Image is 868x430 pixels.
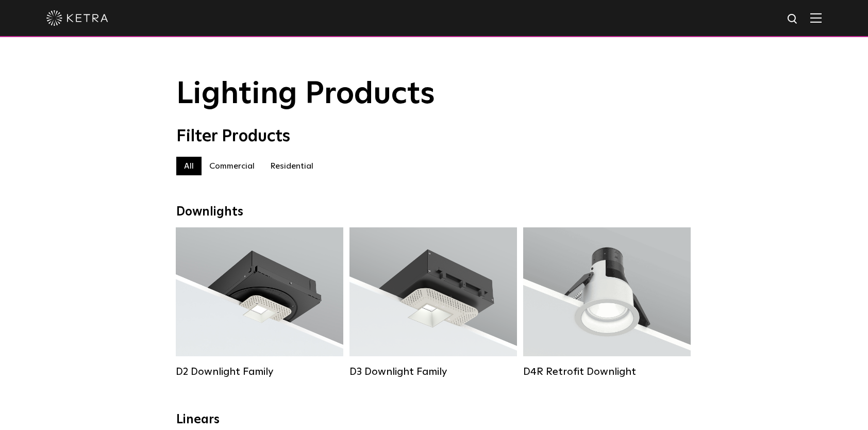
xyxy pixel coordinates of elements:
span: Lighting Products [176,79,435,110]
a: D4R Retrofit Downlight Lumen Output:800Colors:White / BlackBeam Angles:15° / 25° / 40° / 60°Watta... [523,227,691,378]
label: Commercial [202,157,262,175]
div: D3 Downlight Family [349,366,517,378]
img: ketra-logo-2019-white [46,10,108,26]
div: Linears [176,412,692,427]
a: D2 Downlight Family Lumen Output:1200Colors:White / Black / Gloss Black / Silver / Bronze / Silve... [176,227,343,378]
label: All [176,157,202,175]
label: Residential [262,157,321,175]
div: Downlights [176,205,692,220]
div: Filter Products [176,127,692,146]
div: D4R Retrofit Downlight [523,366,691,378]
img: Hamburger%20Nav.svg [810,13,822,23]
div: D2 Downlight Family [176,366,343,378]
a: D3 Downlight Family Lumen Output:700 / 900 / 1100Colors:White / Black / Silver / Bronze / Paintab... [349,227,517,378]
img: search icon [787,13,799,26]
